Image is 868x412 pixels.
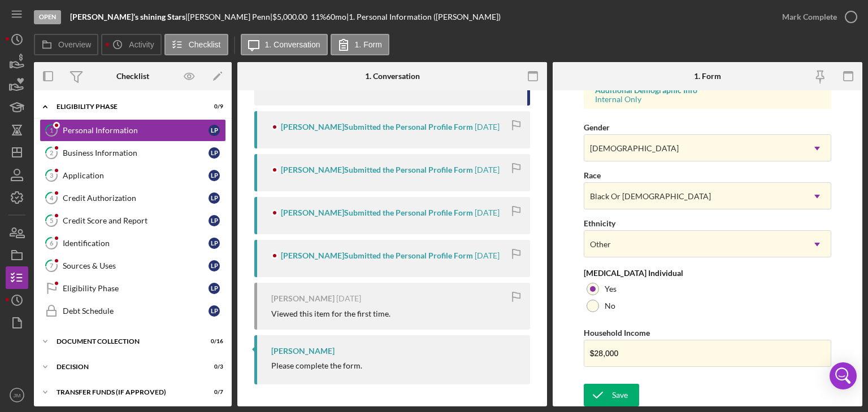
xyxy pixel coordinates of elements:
[694,72,721,81] div: 1. Form
[188,12,272,21] div: [PERSON_NAME] Penn |
[346,12,501,21] div: | 1. Personal Information ([PERSON_NAME])
[281,165,473,174] div: [PERSON_NAME] Submitted the Personal Profile Form
[101,34,161,55] button: Activity
[475,208,500,217] time: 2025-07-24 16:31
[475,165,500,174] time: 2025-07-24 16:32
[209,170,220,181] div: L P
[209,125,220,136] div: L P
[209,192,220,204] div: L P
[63,216,209,225] div: Credit Score and Report
[209,147,220,159] div: L P
[584,269,831,278] div: [MEDICAL_DATA] Individual
[50,172,53,179] tspan: 3
[271,309,390,318] div: Viewed this item for the first time.
[584,328,650,338] label: Household Income
[34,10,61,24] div: Open
[209,260,220,271] div: L P
[58,40,91,49] label: Overview
[34,34,98,55] button: Overview
[50,217,53,224] tspan: 5
[50,194,54,201] tspan: 4
[40,300,226,322] a: Debt ScheduleLP
[281,251,473,260] div: [PERSON_NAME] Submitted the Personal Profile Form
[40,187,226,209] a: 4Credit AuthorizationLP
[14,392,21,398] text: JM
[203,103,223,110] div: 0 / 9
[50,262,54,269] tspan: 7
[50,149,53,156] tspan: 2
[272,12,311,21] div: $5,000.00
[331,34,389,55] button: 1. Form
[605,301,615,310] label: No
[116,72,149,81] div: Checklist
[281,208,473,217] div: [PERSON_NAME] Submitted the Personal Profile Form
[584,384,639,406] button: Save
[595,86,820,95] div: Additional Demographic Info
[164,34,228,55] button: Checklist
[63,306,209,315] div: Debt Schedule
[271,361,362,370] div: Please complete the form.
[265,40,320,49] label: 1. Conversation
[311,12,326,21] div: 11 %
[209,283,220,294] div: L P
[50,126,53,134] tspan: 1
[590,192,711,201] div: Black Or [DEMOGRAPHIC_DATA]
[40,255,226,277] a: 7Sources & UsesLP
[209,238,220,249] div: L P
[365,72,420,81] div: 1. Conversation
[830,362,857,389] div: Open Intercom Messenger
[70,12,185,21] b: [PERSON_NAME]’s shining Stars
[241,34,328,55] button: 1. Conversation
[475,251,500,260] time: 2025-07-24 16:29
[70,12,188,21] div: |
[63,261,209,270] div: Sources & Uses
[771,6,862,28] button: Mark Complete
[203,389,223,396] div: 0 / 7
[40,277,226,300] a: Eligibility PhaseLP
[40,119,226,142] a: 1Personal InformationLP
[612,384,628,406] div: Save
[57,103,195,110] div: Eligibility Phase
[40,142,226,164] a: 2Business InformationLP
[590,144,679,153] div: [DEMOGRAPHIC_DATA]
[40,209,226,232] a: 5Credit Score and ReportLP
[57,389,195,396] div: Transfer Funds (If Approved)
[57,338,195,345] div: Document Collection
[63,171,209,180] div: Application
[782,6,837,28] div: Mark Complete
[209,305,220,317] div: L P
[40,164,226,187] a: 3ApplicationLP
[590,240,611,249] div: Other
[63,284,209,293] div: Eligibility Phase
[475,122,500,132] time: 2025-07-24 16:38
[203,363,223,370] div: 0 / 3
[189,40,221,49] label: Checklist
[50,239,54,247] tspan: 6
[40,232,226,255] a: 6IdentificationLP
[326,12,346,21] div: 60 mo
[203,338,223,345] div: 0 / 16
[355,40,382,49] label: 1. Form
[271,294,335,303] div: [PERSON_NAME]
[281,122,473,132] div: [PERSON_NAME] Submitted the Personal Profile Form
[209,215,220,226] div: L P
[605,284,617,293] label: Yes
[595,95,820,104] div: Internal Only
[336,294,361,303] time: 2025-07-24 16:27
[6,384,28,406] button: JM
[129,40,154,49] label: Activity
[57,363,195,370] div: Decision
[63,148,209,157] div: Business Information
[63,126,209,135] div: Personal Information
[63,194,209,203] div: Credit Authorization
[63,239,209,248] div: Identification
[271,347,335,356] div: [PERSON_NAME]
